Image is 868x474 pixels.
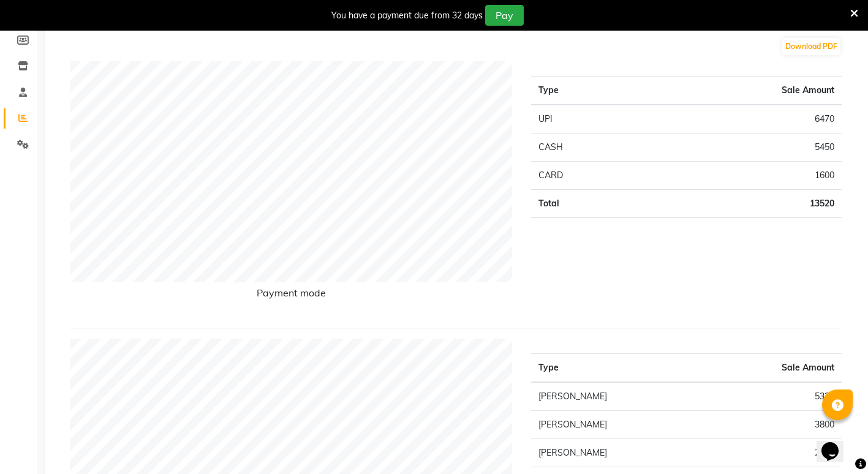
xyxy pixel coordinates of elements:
[531,190,646,218] td: Total
[531,134,646,162] td: CASH
[531,77,646,105] th: Type
[70,287,513,304] h6: Payment mode
[645,162,842,190] td: 1600
[703,439,842,467] td: 2800
[782,38,840,55] button: Download PDF
[531,411,703,439] td: [PERSON_NAME]
[703,354,842,383] th: Sale Amount
[531,354,703,383] th: Type
[531,439,703,467] td: [PERSON_NAME]
[485,5,524,26] button: Pay
[645,105,842,134] td: 6470
[531,105,646,134] td: UPI
[531,382,703,411] td: [PERSON_NAME]
[531,162,646,190] td: CARD
[645,190,842,218] td: 13520
[817,425,856,462] iframe: chat widget
[703,382,842,411] td: 5320
[703,411,842,439] td: 3800
[331,9,483,22] div: You have a payment due from 32 days
[645,134,842,162] td: 5450
[645,77,842,105] th: Sale Amount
